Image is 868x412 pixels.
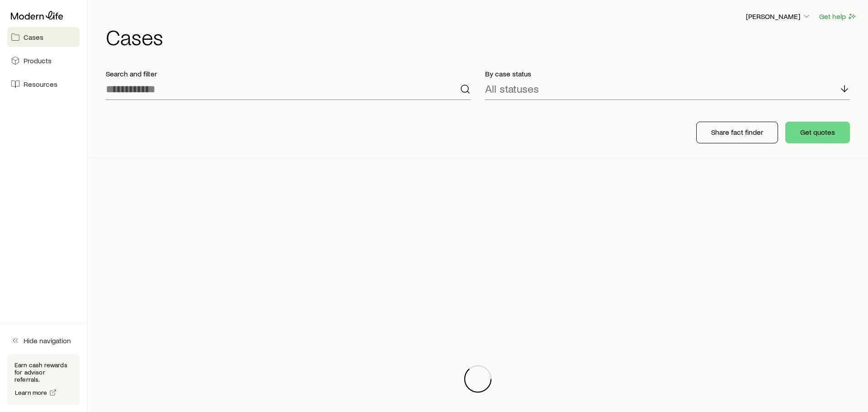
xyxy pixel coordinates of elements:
p: By case status [485,69,850,78]
p: [PERSON_NAME] [746,12,811,21]
p: Search and filter [106,69,471,78]
button: Get help [819,11,857,22]
button: Get quotes [785,122,850,143]
span: Hide navigation [24,336,71,345]
button: [PERSON_NAME] [745,11,811,22]
a: Resources [7,74,80,94]
span: Products [24,56,52,65]
span: Learn more [15,389,47,396]
h1: Cases [106,26,857,47]
p: All statuses [485,82,539,95]
button: Share fact finder [696,122,778,143]
button: Hide navigation [7,331,80,350]
span: Resources [24,80,57,89]
a: Cases [7,27,80,47]
span: Cases [24,33,43,42]
a: Products [7,51,80,71]
div: Earn cash rewards for advisor referrals.Learn more [7,354,80,405]
p: Earn cash rewards for advisor referrals. [14,361,72,383]
p: Share fact finder [711,128,763,137]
